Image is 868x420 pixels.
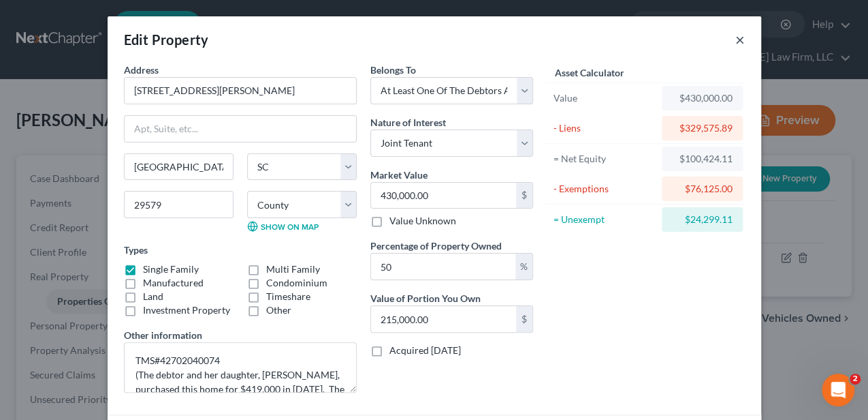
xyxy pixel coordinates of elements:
input: Enter city... [125,154,233,180]
label: Asset Calculator [555,65,624,80]
label: Condominium [266,276,327,290]
div: $76,125.00 [673,182,732,196]
div: = Net Equity [553,152,656,166]
div: $ [516,183,532,209]
div: $100,424.11 [673,152,732,166]
label: Manufactured [143,276,204,290]
span: 2 [850,374,861,385]
label: Value of Portion You Own [370,291,481,305]
span: Address [124,64,159,76]
label: Types [124,243,148,257]
label: Market Value [370,168,428,182]
input: Apt, Suite, etc... [125,116,356,142]
label: Investment Property [143,303,230,317]
label: Percentage of Property Owned [370,239,502,253]
button: × [735,31,745,48]
div: $ [516,306,532,332]
input: 0.00 [371,306,516,332]
div: $430,000.00 [673,91,732,105]
iframe: Intercom live chat [822,374,854,406]
label: Acquired [DATE] [389,344,461,357]
label: Land [143,290,163,303]
div: = Unexempt [553,213,656,226]
label: Multi Family [266,262,320,276]
label: Timeshare [266,290,310,303]
div: $24,299.11 [673,213,732,226]
div: $329,575.89 [673,121,732,135]
label: Nature of Interest [370,115,446,130]
label: Other [266,303,291,317]
label: Single Family [143,262,199,276]
div: - Exemptions [553,182,656,196]
input: Enter zip... [124,191,234,218]
label: Value Unknown [389,214,456,228]
div: Value [553,91,656,105]
input: 0.00 [371,254,515,280]
div: % [515,254,532,280]
label: Other information [124,328,202,342]
a: Show on Map [247,221,319,232]
input: 0.00 [371,183,516,209]
input: Enter address... [125,78,356,104]
span: Belongs To [370,64,416,76]
div: Edit Property [124,30,209,49]
div: - Liens [553,121,656,135]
